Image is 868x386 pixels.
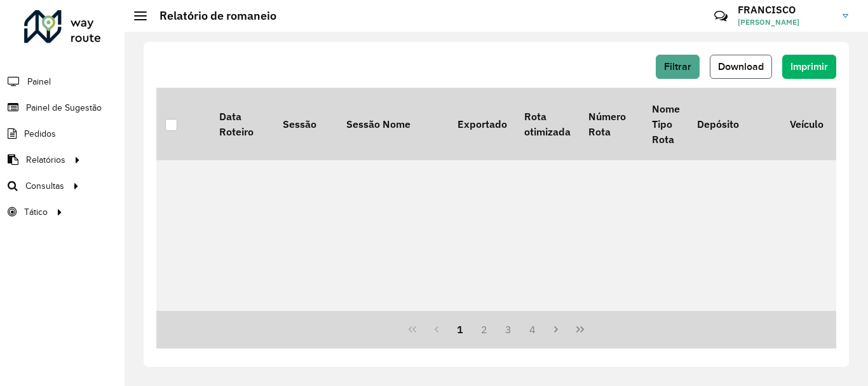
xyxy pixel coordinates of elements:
[738,17,833,28] span: [PERSON_NAME]
[449,317,473,341] button: 1
[24,127,56,141] span: Pedidos
[515,88,579,160] th: Rota otimizada
[643,88,688,160] th: Nome Tipo Rota
[496,317,520,341] button: 3
[790,61,828,72] span: Imprimir
[781,88,832,160] th: Veículo
[568,317,592,341] button: Last Page
[337,88,449,160] th: Sessão Nome
[25,179,64,193] span: Consultas
[27,75,51,88] span: Painel
[688,88,781,160] th: Depósito
[664,61,691,72] span: Filtrar
[449,88,515,160] th: Exportado
[472,317,496,341] button: 2
[520,317,545,341] button: 4
[26,153,65,167] span: Relatórios
[656,55,700,79] button: Filtrar
[274,88,337,160] th: Sessão
[544,317,568,341] button: Next Page
[738,4,833,16] h3: FRANCISCO
[26,101,102,114] span: Painel de Sugestão
[710,55,772,79] button: Download
[718,61,764,72] span: Download
[210,88,274,160] th: Data Roteiro
[24,205,48,219] span: Tático
[707,3,735,30] a: Contato Rápido
[147,9,276,23] h2: Relatório de romaneio
[782,55,836,79] button: Imprimir
[580,88,643,160] th: Número Rota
